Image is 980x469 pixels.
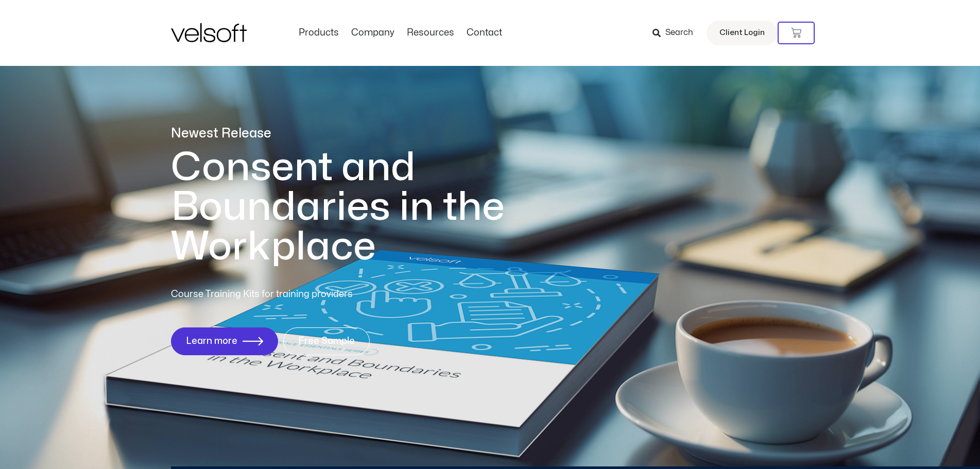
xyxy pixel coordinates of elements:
[707,21,778,45] a: Client Login
[293,27,345,39] a: ProductsMenu Toggle
[719,26,765,40] span: Client Login
[186,336,237,346] span: Learn more
[345,27,401,39] a: CompanyMenu Toggle
[401,27,460,39] a: ResourcesMenu Toggle
[652,24,700,42] a: Search
[171,327,278,355] a: Learn more
[293,27,508,39] nav: Menu
[283,327,370,355] a: Free Sample
[171,148,547,267] h1: Consent and Boundaries in the Workplace
[171,125,547,143] p: Newest Release
[298,336,355,346] span: Free Sample
[460,27,508,39] a: ContactMenu Toggle
[665,26,693,40] span: Search
[171,287,427,302] p: Course Training Kits for training providers
[171,23,247,42] img: Velsoft Training Materials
